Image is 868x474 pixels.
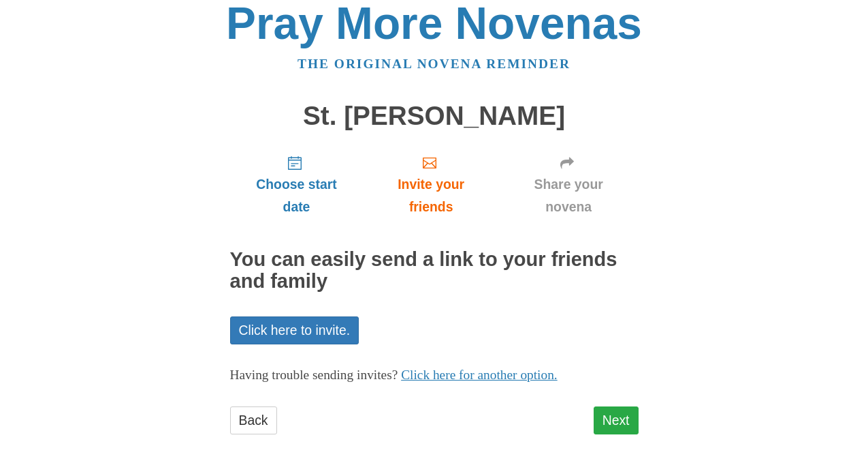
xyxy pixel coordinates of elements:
[230,406,277,434] a: Back
[230,368,398,382] span: Having trouble sending invites?
[499,144,639,225] a: Share your novena
[298,57,570,71] a: The original novena reminder
[244,173,350,218] span: Choose start date
[401,368,558,382] a: Click here for another option.
[594,406,639,434] a: Next
[513,173,625,218] span: Share your novena
[230,249,639,293] h2: You can easily send a link to your friends and family
[230,144,364,225] a: Choose start date
[230,102,639,131] h1: St. [PERSON_NAME]
[230,316,359,344] a: Click here to invite.
[376,173,485,218] span: Invite your friends
[363,144,498,225] a: Invite your friends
